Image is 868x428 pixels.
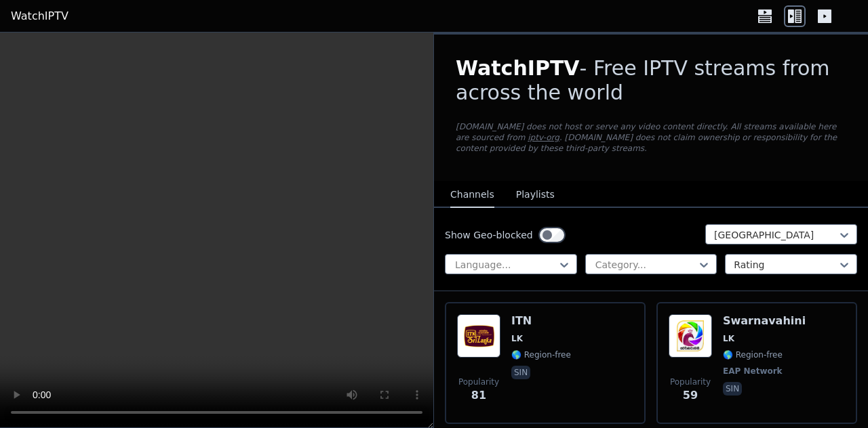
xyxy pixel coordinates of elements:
[456,121,846,154] p: [DOMAIN_NAME] does not host or serve any video content directly. All streams available here are s...
[450,182,494,208] button: Channels
[457,314,500,358] img: ITN
[511,366,530,379] p: sin
[683,387,698,404] span: 59
[528,133,559,142] a: iptv-org
[669,314,712,358] img: Swarnavahini
[723,333,734,344] span: LK
[723,314,806,328] h6: Swarnavahini
[723,366,783,377] span: EAP Network
[516,182,555,208] button: Playlists
[723,382,742,395] p: sin
[456,56,580,80] span: WatchIPTV
[456,56,846,105] h1: - Free IPTV streams from across the world
[458,377,499,387] span: Popularity
[511,333,523,344] span: LK
[511,349,571,360] span: 🌎 Region-free
[11,8,68,24] a: WatchIPTV
[471,387,486,404] span: 81
[670,377,711,387] span: Popularity
[511,314,571,328] h6: ITN
[445,228,533,242] label: Show Geo-blocked
[723,349,783,360] span: 🌎 Region-free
